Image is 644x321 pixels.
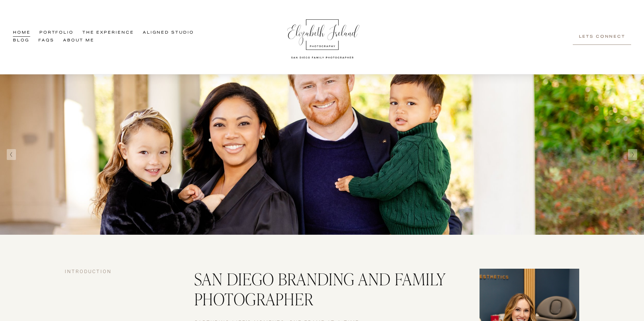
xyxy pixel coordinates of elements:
[628,149,637,160] button: Next Slide
[82,29,134,37] a: folder dropdown
[284,13,362,61] img: Elizabeth Ireland Photography San Diego Family Photographer
[65,269,165,275] h4: Introduction
[194,269,450,309] h2: San Diego Branding and family photographer
[13,37,29,45] a: Blog
[143,29,194,37] a: Aligned Studio
[82,30,134,37] span: The Experience
[7,149,16,160] button: Previous Slide
[38,37,54,45] a: FAQs
[63,37,94,45] a: About Me
[573,29,631,45] a: Lets Connect
[13,29,30,37] a: Home
[39,29,74,37] a: Portfolio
